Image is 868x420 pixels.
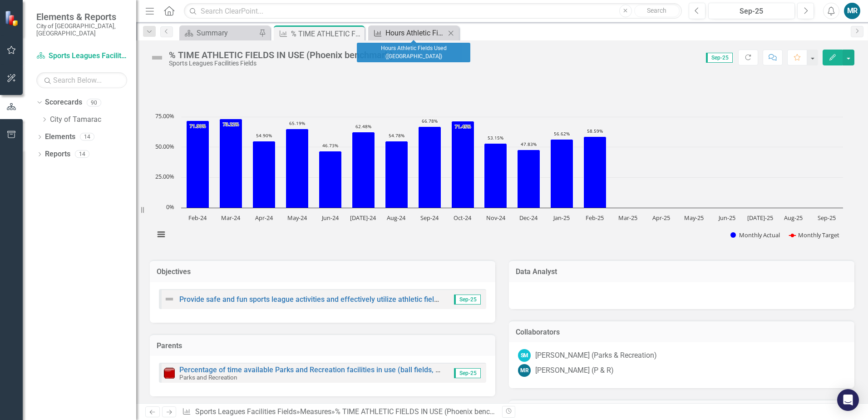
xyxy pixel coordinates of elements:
path: Dec-24, 47.82928624. Monthly Actual. [518,150,540,208]
path: May-24, 65.19480519. Monthly Actual. [286,129,309,208]
text: 56.62% [554,130,570,137]
text: 54.90% [256,132,272,139]
div: MR [518,364,531,377]
div: % TIME ATHLETIC FIELDS IN USE (Phoenix benchmark) [335,407,513,416]
text: 62.48% [355,123,371,130]
div: Sep-25 [711,6,792,17]
path: Mar-24, 73.21541377. Monthly Actual. [220,119,242,208]
div: 90 [87,99,101,106]
h3: Parents [157,342,488,350]
text: 53.15% [488,135,503,141]
path: Nov-24, 53.145917. Monthly Actual. [484,144,507,208]
div: Chart. Highcharts interactive chart. [150,112,854,249]
path: Feb-25, 58.59375. Monthly Actual. [584,137,607,208]
div: [PERSON_NAME] (P & R) [535,365,614,376]
text: Apr-24 [255,214,273,222]
text: Mar-24 [221,214,241,222]
div: 14 [80,133,94,141]
svg: Interactive chart [150,112,848,249]
text: 75.00% [155,112,174,120]
img: Not Defined [164,294,175,305]
a: Elements [45,132,75,142]
path: Oct-24, 71.4511041. Monthly Actual. [452,121,474,208]
a: City of Tamarac [50,115,136,125]
button: Show Monthly Actual [730,231,779,239]
small: City of [GEOGRAPHIC_DATA], [GEOGRAPHIC_DATA] [36,22,127,37]
h3: Data Analyst [516,268,848,276]
text: Jun-25 [718,214,735,222]
button: Show Monthly Target [789,231,839,239]
text: Sep-25 [818,214,836,222]
text: Dec-24 [519,214,538,222]
a: Sports Leagues Facilities Fields [195,407,296,416]
text: 0% [166,203,174,211]
text: Jan-25 [552,214,570,222]
span: Sep-25 [454,295,481,305]
a: Sports Leagues Facilities Fields [36,51,127,61]
div: % TIME ATHLETIC FIELDS IN USE (Phoenix benchmark) [291,28,362,40]
path: Sep-24, 66.78230703. Monthly Actual. [419,127,441,208]
text: 71.45% [455,123,471,130]
text: 54.78% [389,132,404,139]
input: Search Below... [36,72,127,88]
path: Jul-24, 62.48294679. Monthly Actual. [352,132,375,208]
path: Jun-24, 46.73178062. Monthly Actual. [319,151,342,208]
text: 65.19% [289,120,305,126]
text: 25.00% [155,172,174,180]
span: Search [647,7,666,14]
a: Reports [45,149,70,160]
path: Apr-24, 54.89556136. Monthly Actual. [253,141,276,208]
div: » » [182,407,495,417]
span: Elements & Reports [36,11,127,22]
button: Sep-25 [708,3,795,19]
text: Apr-25 [652,214,670,222]
div: Hours Athletic Fields Used ([GEOGRAPHIC_DATA]) [385,27,445,39]
button: MR [844,3,860,19]
text: Nov-24 [486,214,506,222]
span: Sep-25 [706,53,733,63]
input: Search ClearPoint... [184,3,682,19]
text: Mar-25 [618,214,637,222]
path: Feb-24, 71.90082645. Monthly Actual. [187,121,209,208]
text: 73.22% [223,121,239,127]
button: View chart menu, Chart [155,228,168,241]
small: Parks and Recreation [179,374,237,381]
text: Aug-25 [784,214,803,222]
span: Sep-25 [454,368,481,378]
text: 50.00% [155,142,174,150]
div: 14 [75,150,89,158]
img: Below target [164,368,175,379]
path: Aug-24, 54.78325859. Monthly Actual. [385,141,408,208]
a: Measures [300,407,331,416]
div: [PERSON_NAME] (Parks & Recreation) [535,350,657,361]
div: % TIME ATHLETIC FIELDS IN USE (Phoenix benchmark) [169,50,393,60]
text: [DATE]-25 [747,214,773,222]
div: Sports Leagues Facilities Fields [169,60,393,67]
h3: Collaborators [516,328,848,336]
text: Feb-25 [586,214,604,222]
text: 47.83% [521,141,537,147]
a: Percentage of time available Parks and Recreation facilities in use (ball fields, meeting rooms, ... [179,365,538,374]
div: Hours Athletic Fields Used ([GEOGRAPHIC_DATA]) [357,43,470,62]
text: [DATE]-24 [350,214,376,222]
img: Not Defined [150,50,164,65]
g: Monthly Actual, series 1 of 2. Bar series with 20 bars. [187,117,827,208]
div: Summary [197,27,256,39]
text: 58.59% [587,128,603,134]
h3: Objectives [157,268,488,276]
button: Search [634,5,680,17]
path: Jan-25, 56.61971831. Monthly Actual. [551,140,573,208]
div: Open Intercom Messenger [837,389,859,411]
a: Hours Athletic Fields Used ([GEOGRAPHIC_DATA]) [370,27,445,39]
text: Sep-24 [420,214,439,222]
text: May-25 [684,214,704,222]
text: 71.90% [190,123,206,129]
text: 66.78% [422,118,438,124]
text: Oct-24 [454,214,472,222]
text: Feb-24 [188,214,207,222]
text: Aug-24 [387,214,406,222]
text: May-24 [287,214,307,222]
a: Scorecards [45,97,82,108]
text: Jun-24 [321,214,339,222]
